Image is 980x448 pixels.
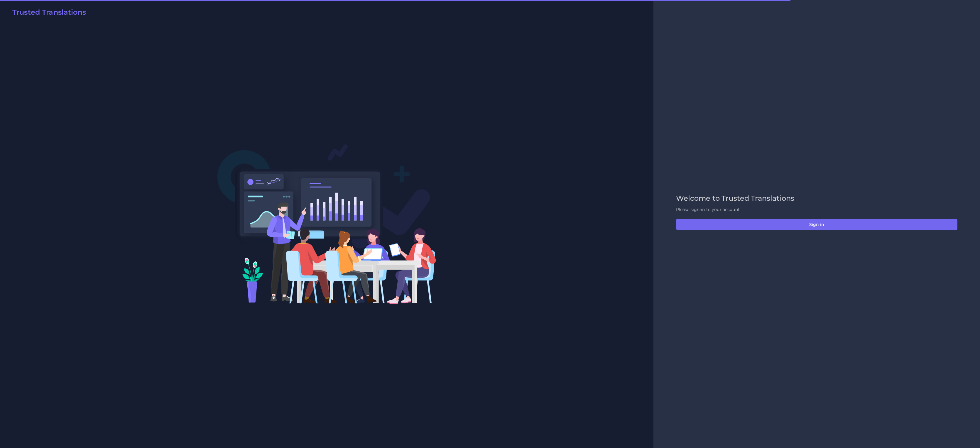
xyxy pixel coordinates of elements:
[676,207,957,213] p: Please sign-in to your account
[217,144,436,304] img: Login V2
[12,8,86,17] h2: Trusted Translations
[676,219,957,230] button: Sign in
[676,194,957,203] h2: Welcome to Trusted Translations
[8,8,86,19] a: Trusted Translations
